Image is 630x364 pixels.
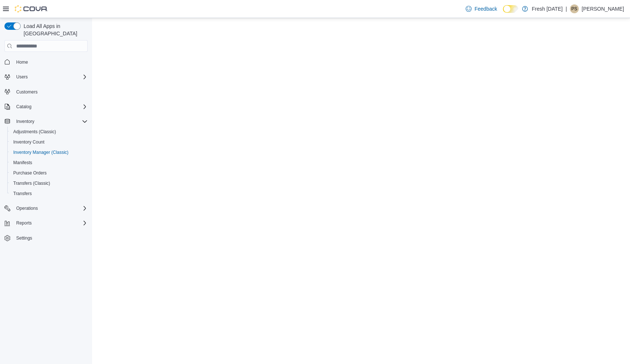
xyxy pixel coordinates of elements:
[10,189,35,198] a: Transfers
[7,137,91,147] button: Inventory Count
[16,235,32,241] span: Settings
[1,86,91,97] button: Customers
[463,1,500,16] a: Feedback
[7,178,91,188] button: Transfers (Classic)
[1,233,91,243] button: Settings
[570,4,579,13] div: Patrick Sparkman
[532,4,563,13] p: Fresh [DATE]
[16,59,28,65] span: Home
[4,53,88,262] nav: Complex example
[13,117,37,126] button: Inventory
[7,127,91,137] button: Adjustments (Classic)
[13,102,34,111] button: Catalog
[13,102,88,111] span: Catalog
[13,204,88,213] span: Operations
[10,179,53,188] a: Transfers (Classic)
[13,73,88,81] span: Users
[13,234,35,243] a: Settings
[7,168,91,178] button: Purchase Orders
[13,191,32,197] span: Transfers
[1,116,91,127] button: Inventory
[16,205,38,211] span: Operations
[13,149,69,155] span: Inventory Manager (Classic)
[13,160,32,166] span: Manifests
[1,102,91,112] button: Catalog
[7,147,91,158] button: Inventory Manager (Classic)
[10,169,50,177] a: Purchase Orders
[16,89,38,95] span: Customers
[13,88,41,96] a: Customers
[10,189,88,198] span: Transfers
[16,220,32,226] span: Reports
[21,22,88,37] span: Load All Apps in [GEOGRAPHIC_DATA]
[10,127,59,136] a: Adjustments (Classic)
[13,87,88,96] span: Customers
[13,58,31,67] a: Home
[13,129,56,135] span: Adjustments (Classic)
[566,4,567,13] p: |
[13,170,47,176] span: Purchase Orders
[13,117,88,126] span: Inventory
[10,148,71,157] a: Inventory Manager (Classic)
[10,127,88,136] span: Adjustments (Classic)
[10,158,88,167] span: Manifests
[7,158,91,168] button: Manifests
[1,72,91,82] button: Users
[13,180,50,186] span: Transfers (Classic)
[582,4,624,13] p: [PERSON_NAME]
[13,139,45,145] span: Inventory Count
[10,179,88,188] span: Transfers (Classic)
[15,5,48,13] img: Cova
[13,219,35,227] button: Reports
[571,4,577,13] span: PS
[1,203,91,213] button: Operations
[10,158,35,167] a: Manifests
[10,148,88,157] span: Inventory Manager (Classic)
[10,169,88,177] span: Purchase Orders
[16,104,31,110] span: Catalog
[16,74,28,80] span: Users
[7,188,91,199] button: Transfers
[13,57,88,66] span: Home
[1,218,91,228] button: Reports
[10,138,88,146] span: Inventory Count
[475,5,497,13] span: Feedback
[13,233,88,243] span: Settings
[10,138,48,146] a: Inventory Count
[503,5,518,13] input: Dark Mode
[1,56,91,67] button: Home
[13,73,31,81] button: Users
[16,119,34,124] span: Inventory
[13,219,88,227] span: Reports
[13,204,41,213] button: Operations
